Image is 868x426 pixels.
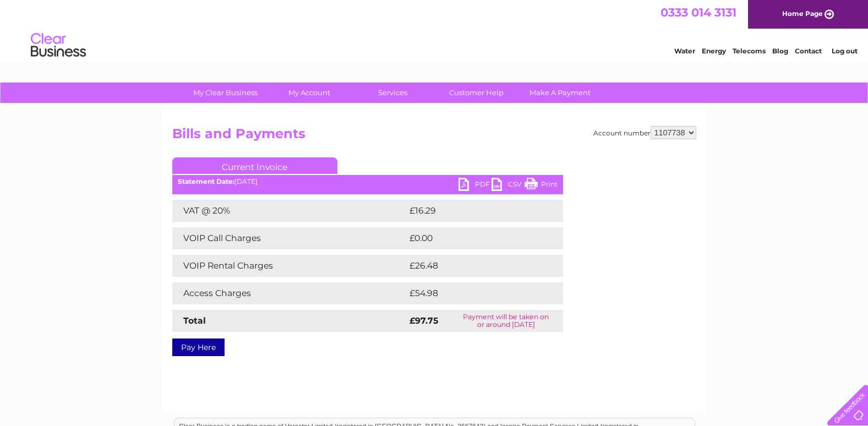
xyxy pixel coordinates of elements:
div: Account number [593,126,696,139]
td: VOIP Call Charges [172,227,407,249]
a: Make A Payment [515,83,605,103]
td: VAT @ 20% [172,200,407,222]
a: PDF [458,178,492,194]
div: [DATE] [172,178,563,185]
a: Water [674,47,695,55]
a: Log out [832,47,858,55]
div: Clear Business is a trading name of Verastar Limited (registered in [GEOGRAPHIC_DATA] No. 3667643... [174,6,695,53]
strong: Total [183,315,206,326]
a: Pay Here [172,338,225,356]
td: £26.48 [407,255,542,277]
td: £54.98 [407,282,542,304]
b: Statement Date: [178,177,234,185]
a: Customer Help [431,83,522,103]
a: Energy [702,47,726,55]
a: Contact [795,47,822,55]
h2: Bills and Payments [172,126,696,147]
strong: £97.75 [410,315,438,326]
a: My Clear Business [180,83,271,103]
td: VOIP Rental Charges [172,255,407,277]
a: Current Invoice [172,157,337,174]
a: Print [525,178,558,194]
a: Blog [772,47,788,55]
img: logo.png [30,29,86,62]
td: £16.29 [407,200,540,222]
a: Telecoms [733,47,766,55]
a: CSV [492,178,525,194]
a: 0333 014 3131 [660,6,736,19]
td: Access Charges [172,282,407,304]
td: Payment will be taken on or around [DATE] [449,310,563,332]
a: My Account [264,83,354,103]
td: £0.00 [407,227,538,249]
a: Services [347,83,438,103]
